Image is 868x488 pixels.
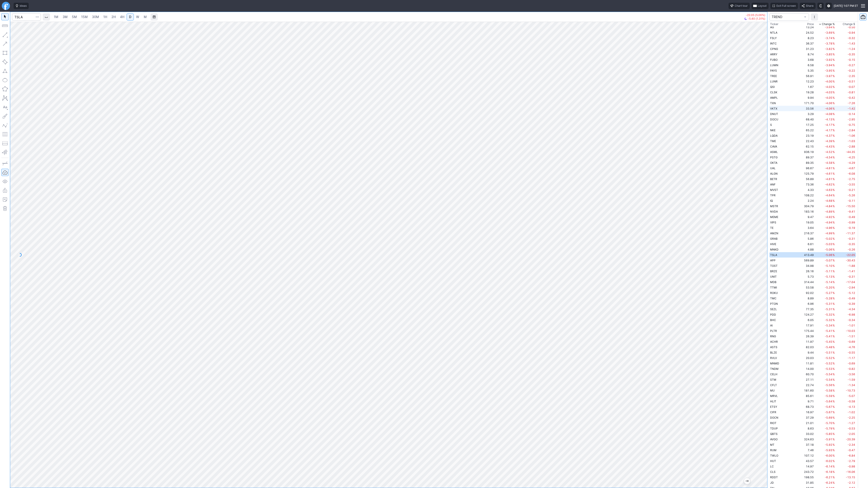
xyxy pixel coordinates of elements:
span: FSLY [770,36,777,40]
span: 4H [120,15,124,19]
span: LUMN [770,63,778,67]
span: 1M [54,15,58,19]
button: Settings [826,3,832,9]
span: % [833,188,835,192]
td: 22.43 [798,138,815,144]
span: -4.96 [825,226,832,230]
span: -9.41 [848,210,855,213]
button: Line [1,31,9,38]
span: -3.78 [825,42,832,45]
td: 5.35 [798,68,815,73]
span: -1.24 [848,47,855,51]
span: % [833,172,835,175]
span: % [833,42,835,45]
div: Price [807,22,814,26]
span: % [833,199,835,202]
span: -3.85 [825,53,832,56]
button: Anchored VWAP [1,149,9,156]
span: M [144,15,147,19]
span: % [833,26,835,29]
span: -4.61 [825,172,832,175]
span: NVDA [770,210,778,213]
span: -0.94 [848,31,855,34]
span: % [833,237,835,240]
span: MSTR [770,204,778,208]
span: -4.94 [825,221,832,224]
span: NKE [770,129,776,132]
span: D [129,15,131,19]
span: -0.31 [848,237,855,240]
span: Share [806,4,814,8]
td: 89.35 [798,160,815,165]
span: FUBO [770,58,778,61]
span: -4.92 [825,215,832,219]
span: ARRY [770,53,777,56]
span: -2.35 [848,74,855,78]
span: % [833,74,835,78]
span: Exit Full screen [776,4,796,8]
span: % [833,264,835,267]
span: W [136,15,139,19]
span: -5.07 [825,259,832,262]
a: 3M [61,13,70,21]
button: Share [800,3,816,9]
td: 304.79 [798,203,815,209]
span: Change % [822,22,835,26]
span: -4.52 [825,150,832,154]
button: Arrow [1,40,9,47]
a: M [142,13,149,21]
span: 30M [92,15,99,19]
span: % [833,194,835,197]
span: -0.07 [848,85,855,89]
span: -4.62 [825,183,832,186]
span: NTLA [770,31,777,34]
button: Lock drawings [1,187,9,194]
span: TE [770,226,774,230]
td: 89.37 [798,155,815,160]
span: MNKD [770,248,778,251]
span: CAVA [770,145,777,148]
span: % [833,242,835,246]
button: Chart tour [729,3,750,9]
span: % [833,112,835,116]
span: -4.08 [825,112,832,116]
td: 6.58 [798,62,815,68]
span: -2.88 [848,145,855,148]
span: GRAB [770,237,778,240]
span: -0.19 [848,226,855,230]
span: -0.35 [848,53,855,56]
span: -0.49 [848,215,855,219]
td: 65.22 [798,127,815,133]
span: -0.22 [848,69,855,72]
td: 24.52 [798,30,815,35]
span: % [833,183,835,186]
td: 56.89 [798,176,815,182]
input: Search [12,13,41,21]
button: Triangle [1,67,9,75]
td: 3.29 [798,111,815,117]
span: DNUT [770,112,778,116]
span: TXN [770,101,776,105]
button: Fibonacci retracements [1,131,9,138]
span: -7.26 [848,101,855,105]
span: INTC [770,42,777,45]
button: Jump to the most recent bar [744,478,750,484]
td: 8.23 [798,35,815,41]
td: 13.24 [798,24,815,30]
span: -4.00 [825,80,832,83]
span: % [833,161,835,164]
span: -1.03 [848,139,855,143]
span: % [833,85,835,89]
span: % [833,118,835,121]
td: 56.91 [798,73,815,79]
p: -22.05 (5.06%) [744,14,765,16]
button: Interval [43,13,50,21]
span: -4.54 [825,156,832,159]
span: % [833,63,835,67]
span: -4.37 [825,134,832,137]
span: % [833,123,835,127]
span: -6.08 [848,172,855,175]
span: % [833,139,835,143]
span: TPR [770,194,776,197]
span: -11.37 [846,232,855,235]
